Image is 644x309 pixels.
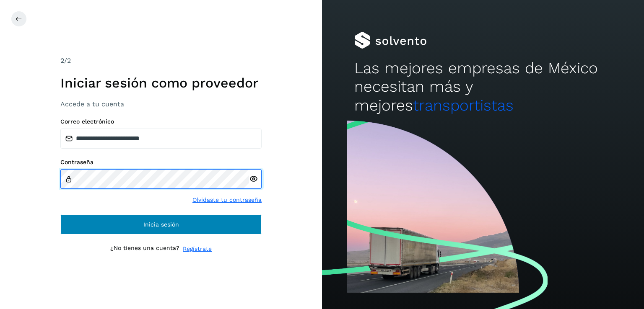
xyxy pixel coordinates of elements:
label: Correo electrónico [60,118,262,125]
label: Contraseña [60,159,262,166]
button: Inicia sesión [60,214,262,234]
h1: Iniciar sesión como proveedor [60,75,262,91]
a: Regístrate [183,245,212,253]
span: Inicia sesión [143,221,179,227]
span: 2 [60,57,64,64]
h2: Las mejores empresas de México necesitan más y mejores [354,59,612,115]
span: transportistas [413,96,514,114]
a: Olvidaste tu contraseña [192,196,262,204]
h3: Accede a tu cuenta [60,100,262,108]
p: ¿No tienes una cuenta? [110,245,179,253]
div: /2 [60,56,262,66]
